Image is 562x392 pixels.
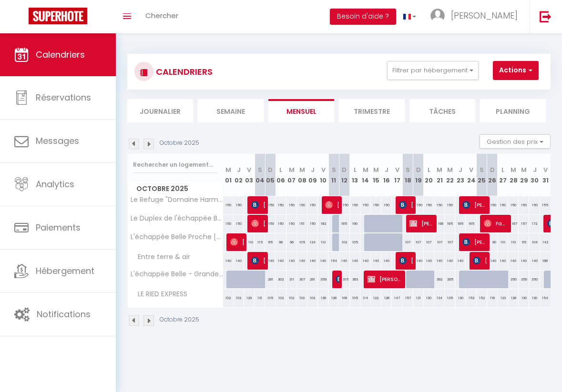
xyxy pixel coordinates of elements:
div: 147 [392,289,402,307]
div: 154 [540,289,551,307]
div: 134 [434,289,445,307]
th: 11 [328,154,339,196]
span: L'échappée Belle Proche [GEOGRAPHIC_DATA] [129,233,225,241]
div: 198 [434,215,445,232]
abbr: V [469,165,473,174]
div: 150 [234,196,244,214]
span: Hébergement [36,265,94,277]
div: 291 [265,271,276,288]
div: 131 [413,289,424,307]
th: 19 [413,154,424,196]
div: 363 [350,271,360,288]
span: Paiements [36,221,81,233]
div: 150 [519,196,529,214]
button: Besoin d'aide ? [330,9,396,25]
abbr: V [395,165,399,174]
span: L'échappée Belle - Grande Tribu [129,271,225,278]
div: 185 [339,215,349,232]
span: [PERSON_NAME] [409,214,434,232]
p: Octobre 2025 [160,139,199,148]
span: Notifications [37,308,91,320]
div: 157 [519,215,529,232]
abbr: M [225,165,231,174]
th: 25 [477,154,487,196]
abbr: L [428,165,430,174]
div: 150 [297,196,307,214]
div: 107 [424,233,434,251]
img: logout [540,10,552,22]
div: 157 [402,289,413,307]
button: Filtrer par hébergement [387,61,479,80]
div: 102 [297,289,307,307]
abbr: V [321,165,326,174]
span: [PERSON_NAME] [PERSON_NAME] [PERSON_NAME] [399,251,413,270]
div: 150 [487,196,498,214]
div: 130 [455,289,466,307]
div: 150 [286,215,297,232]
th: 06 [276,154,286,196]
div: 142 [540,233,551,251]
div: 140 [371,252,381,270]
div: 105 [297,233,307,251]
div: 140 [223,252,234,270]
div: 150 [223,196,234,214]
div: 130 [424,289,434,307]
th: 27 [498,154,508,196]
div: 185 [445,215,455,232]
abbr: M [511,165,516,174]
div: 85 [265,233,276,251]
span: [PERSON_NAME] [325,196,339,214]
div: 150 [360,196,371,214]
div: 105 [265,289,276,307]
th: 09 [307,154,318,196]
th: 31 [540,154,551,196]
div: 110 [318,233,328,251]
span: Messages [36,135,79,147]
span: [PERSON_NAME] [251,251,265,270]
th: 26 [487,154,498,196]
div: 167 [508,215,519,232]
div: 140 [318,252,328,270]
span: Family Littlecott [484,214,508,232]
div: 140 [381,252,392,270]
div: 140 [487,252,498,270]
span: Octobre 2025 [128,182,223,196]
abbr: M [521,165,527,174]
span: [PERSON_NAME] [368,270,402,288]
div: 150 [265,196,276,214]
th: 07 [286,154,297,196]
abbr: D [342,165,347,174]
abbr: M [289,165,295,174]
abbr: L [279,165,282,174]
div: 95 [519,233,529,251]
th: 20 [424,154,434,196]
div: 395 [445,271,455,288]
div: 140 [519,252,529,270]
div: 140 [286,252,297,270]
div: 392 [434,271,445,288]
div: 124 [307,233,318,251]
div: 107 [402,233,413,251]
div: 131 [255,289,265,307]
div: 172 [529,215,540,232]
div: 110 [508,233,519,251]
th: 14 [360,154,371,196]
abbr: M [299,165,305,174]
div: 150 [508,196,519,214]
div: 152 [477,289,487,307]
th: 04 [255,154,265,196]
th: 12 [339,154,349,196]
div: 116 [487,289,498,307]
th: 08 [297,154,307,196]
div: 140 [234,252,244,270]
th: 13 [350,154,360,196]
abbr: S [406,165,410,174]
div: 140 [350,252,360,270]
abbr: V [247,165,251,174]
div: 302 [276,271,286,288]
div: 150 [424,196,434,214]
div: 307 [297,271,307,288]
div: 110 [498,233,508,251]
span: [PERSON_NAME] [336,270,339,288]
div: 135 [445,289,455,307]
